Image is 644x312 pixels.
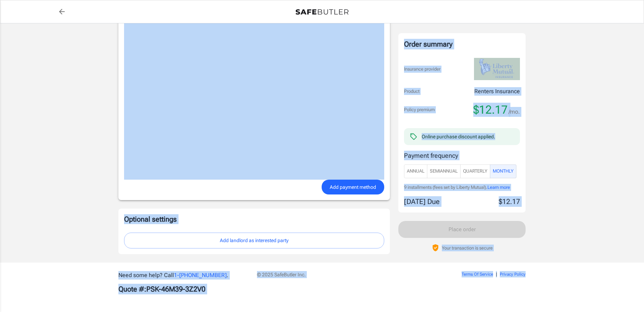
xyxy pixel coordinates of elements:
a: 1-[PHONE_NUMBER] [174,272,227,278]
span: Annual [407,167,425,175]
p: $12.17 [499,196,520,207]
div: Order summary [404,39,520,49]
p: Insurance provider [404,66,440,73]
p: © 2025 SafeButler Inc. [257,271,422,278]
span: Learn more [487,185,510,190]
button: Add payment method [322,180,384,195]
img: Liberty Mutual [474,58,520,80]
button: Quarterly [460,164,490,178]
p: Payment frequency [404,151,520,160]
a: Terms Of Service [462,272,493,277]
span: SemiAnnual [430,167,458,175]
img: Back to quotes [295,9,349,15]
p: Policy premium [404,106,435,113]
p: Renters Insurance [474,87,520,96]
b: Quote #: PSK-46M39-3Z2V0 [118,285,205,293]
button: SemiAnnual [427,164,461,178]
button: Monthly [490,164,516,178]
button: Add landlord as interested party [124,233,384,248]
span: Quarterly [463,167,487,175]
a: back to quotes [55,5,69,19]
a: Privacy Policy [500,272,526,277]
span: Add payment method [330,183,376,192]
div: Online purchase discount applied. [422,133,495,140]
p: [DATE] Due [404,196,440,207]
p: Need some help? Call . [118,271,248,280]
button: Annual [404,164,427,178]
span: Monthly [493,167,514,175]
span: $12.17 [473,103,508,117]
span: | [496,272,497,277]
p: Optional settings [124,214,384,224]
p: Your transaction is secure [442,245,493,251]
p: Product [404,88,420,95]
span: /mo. [509,107,520,117]
span: 9 installments (fees set by Liberty Mutual). [404,185,487,190]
